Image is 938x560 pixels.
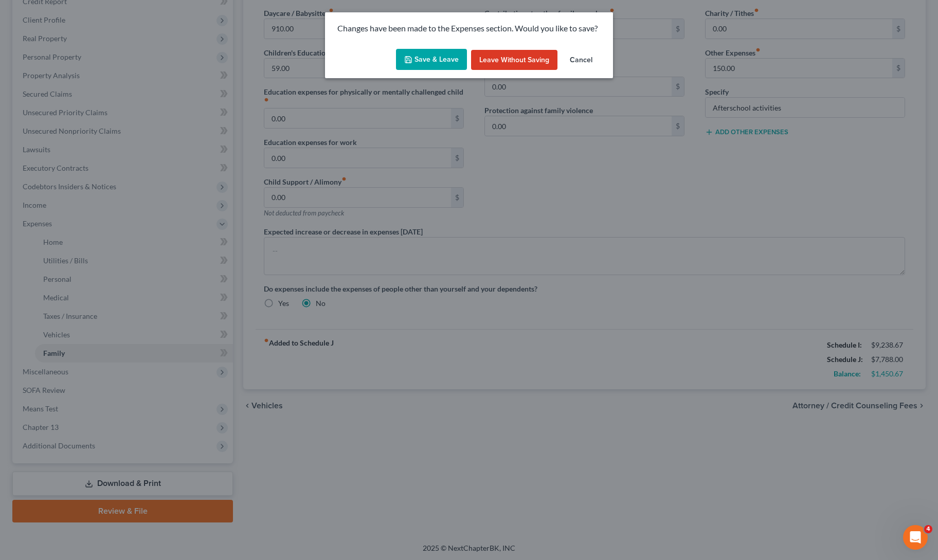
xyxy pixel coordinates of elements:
p: Changes have been made to the Expenses section. Would you like to save? [337,23,601,34]
iframe: Intercom live chat [903,525,928,550]
button: Cancel [562,50,601,70]
span: 4 [924,525,932,533]
button: Save & Leave [396,49,467,70]
button: Leave without Saving [471,50,557,70]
